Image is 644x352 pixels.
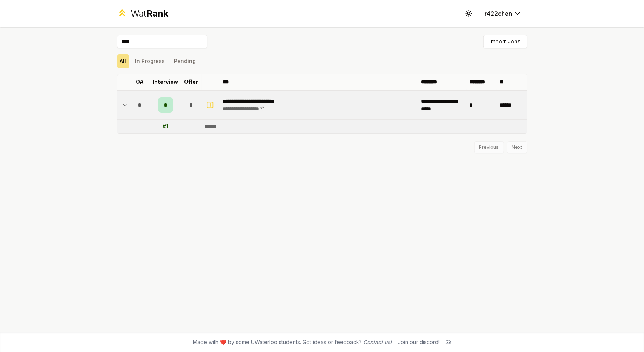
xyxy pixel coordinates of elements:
[171,54,199,68] button: Pending
[131,8,168,20] div: Wat
[485,9,512,18] span: r422chen
[193,338,392,346] span: Made with ❤️ by some UWaterloo students. Got ideas or feedback?
[117,8,169,20] a: WatRank
[363,339,392,345] a: Contact us!
[117,54,129,68] button: All
[483,35,527,48] button: Import Jobs
[184,78,198,86] p: Offer
[398,338,440,346] div: Join our discord!
[163,123,168,130] div: # 1
[479,7,527,20] button: r422chen
[132,54,168,68] button: In Progress
[136,78,144,86] p: OA
[153,78,178,86] p: Interview
[146,8,168,19] span: Rank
